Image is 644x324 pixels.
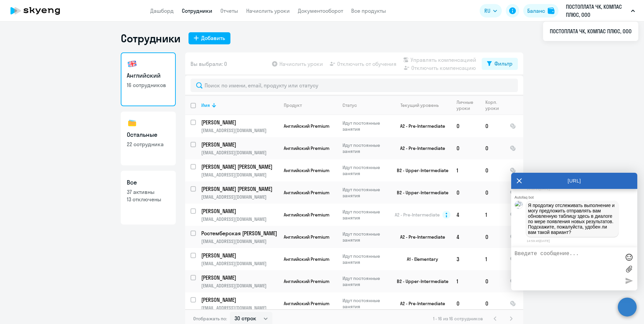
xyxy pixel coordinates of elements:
div: Личные уроки [457,99,480,111]
a: [PERSON_NAME] [PERSON_NAME] [201,163,278,170]
td: 0 [480,159,504,181]
img: balance [548,7,554,14]
td: 0 [480,270,504,292]
p: Ростемберская [PERSON_NAME] [201,230,277,237]
p: 37 активны [127,188,170,196]
a: Начислить уроки [246,7,290,14]
a: Балансbalance [523,4,558,17]
p: [PERSON_NAME] [201,207,277,215]
p: ПОСТОПЛАТА ЧК, КОМПАС ПЛЮС, ООО [566,3,628,19]
p: [EMAIL_ADDRESS][DOMAIN_NAME] [201,305,278,311]
a: [PERSON_NAME] [201,119,278,126]
a: [PERSON_NAME] [PERSON_NAME] [201,185,278,193]
td: 1 [451,159,480,181]
p: [EMAIL_ADDRESS][DOMAIN_NAME] [201,150,278,156]
a: Дашборд [150,7,174,14]
ul: RU [543,22,638,41]
p: Идут постоянные занятия [342,142,388,154]
td: 0 [480,292,504,315]
img: english [127,58,138,69]
span: Отображать по: [193,316,227,322]
div: Autofaq bot [515,195,637,199]
h3: Все [127,178,170,187]
p: [PERSON_NAME] [201,296,277,303]
div: Личные уроки [457,99,475,111]
a: Остальные22 сотрудника [121,112,176,165]
p: Идут постоянные занятия [342,275,388,287]
p: [EMAIL_ADDRESS][DOMAIN_NAME] [201,283,278,289]
td: A2 - Pre-Intermediate [389,115,451,137]
p: Идут постоянные занятия [342,253,388,265]
span: Английский Premium [284,234,329,240]
a: [PERSON_NAME] [201,296,278,303]
p: [EMAIL_ADDRESS][DOMAIN_NAME] [201,238,278,244]
h3: Остальные [127,130,170,139]
p: [PERSON_NAME] [201,141,277,148]
a: Ростемберская [PERSON_NAME] [201,230,278,237]
p: Идут постоянные занятия [342,231,388,243]
div: Продукт [284,102,337,108]
td: 3 [451,248,480,270]
h3: Английский [127,71,170,80]
td: 0 [451,181,480,204]
p: Идут постоянные занятия [342,164,388,176]
p: Идут постоянные занятия [342,297,388,310]
p: [PERSON_NAME] [PERSON_NAME] [201,163,277,170]
div: Статус [342,102,357,108]
time: 14:59:45[DATE] [527,239,550,243]
a: [PERSON_NAME] [201,207,278,215]
td: B2 - Upper-Intermediate [389,270,451,292]
span: 1 - 16 из 16 сотрудников [433,316,483,322]
td: 1 [451,270,480,292]
div: Статус [342,102,388,108]
p: Идут постоянные занятия [342,209,388,221]
div: Корп. уроки [485,99,504,111]
td: 4 [451,204,480,226]
a: Отчеты [220,7,238,14]
a: Все продукты [351,7,386,14]
span: Английский Premium [284,278,329,284]
p: [EMAIL_ADDRESS][DOMAIN_NAME] [201,194,278,200]
p: [PERSON_NAME] [201,274,277,281]
span: Английский Premium [284,190,329,196]
div: Корп. уроки [485,99,500,111]
input: Поиск по имени, email, продукту или статусу [191,79,518,92]
div: Добавить [201,34,225,42]
img: others [127,118,138,128]
a: [PERSON_NAME] [201,274,278,281]
td: B2 - Upper-Intermediate [389,159,451,181]
p: [EMAIL_ADDRESS][DOMAIN_NAME] [201,172,278,178]
td: A2 - Pre-Intermediate [389,137,451,159]
p: 22 сотрудника [127,140,170,148]
div: Текущий уровень [400,102,439,108]
img: bot avatar [515,201,523,222]
p: Идут постоянные занятия [342,120,388,132]
button: Добавить [189,32,230,44]
td: B2 - Upper-Intermediate [389,181,451,204]
td: 0 [451,115,480,137]
td: 0 [480,137,504,159]
h1: Сотрудники [121,32,180,45]
td: 0 [451,292,480,315]
div: Продукт [284,102,302,108]
span: Английский Premium [284,123,329,129]
a: Документооборот [298,7,343,14]
button: RU [480,4,502,17]
span: Английский Premium [284,167,329,173]
p: 16 сотрудников [127,81,170,89]
a: [PERSON_NAME] [201,141,278,148]
td: 0 [480,226,504,248]
button: ПОСТОПЛАТА ЧК, КОМПАС ПЛЮС, ООО [562,3,638,19]
span: Английский Premium [284,145,329,151]
div: Баланс [527,7,545,15]
td: 1 [480,204,504,226]
a: Сотрудники [182,7,212,14]
span: Английский Premium [284,300,329,307]
p: 13 отключены [127,196,170,203]
td: 0 [480,181,504,204]
td: A1 - Elementary [389,248,451,270]
p: [EMAIL_ADDRESS][DOMAIN_NAME] [201,260,278,267]
a: Английский16 сотрудников [121,52,176,106]
span: A2 - Pre-Intermediate [395,212,440,218]
span: Вы выбрали: 0 [191,60,227,68]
